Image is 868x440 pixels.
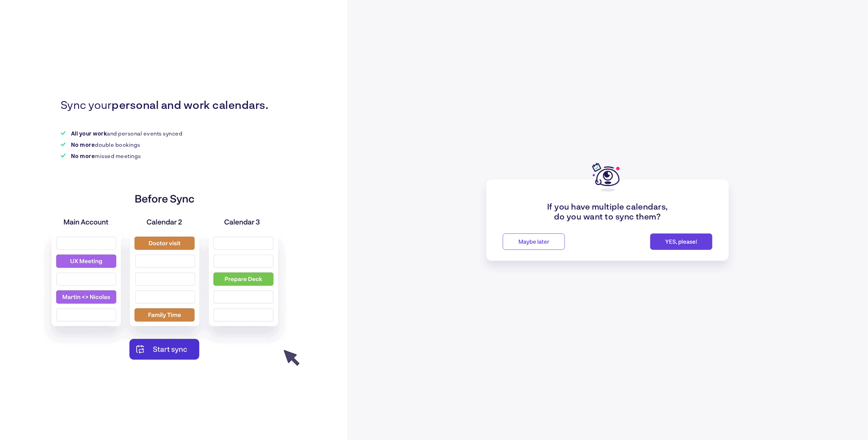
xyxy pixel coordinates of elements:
strong: All your work [71,130,107,137]
strong: personal and work calendars. [112,98,269,111]
img: anim_sync.gif [29,174,302,378]
p: Sync your [61,98,269,111]
p: and personal events synced [71,130,183,137]
p: double bookings [71,141,140,148]
img: Prompt Logo [592,162,623,193]
strong: No more [71,153,95,159]
button: Maybe later [503,233,565,250]
button: YES, please! [650,233,712,250]
span: YES, please! [665,238,697,245]
span: Maybe later [518,238,549,245]
p: If you have multiple calendars, do you want to sync them? [503,201,712,221]
strong: No more [71,141,95,148]
p: missed meetings [71,153,141,159]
